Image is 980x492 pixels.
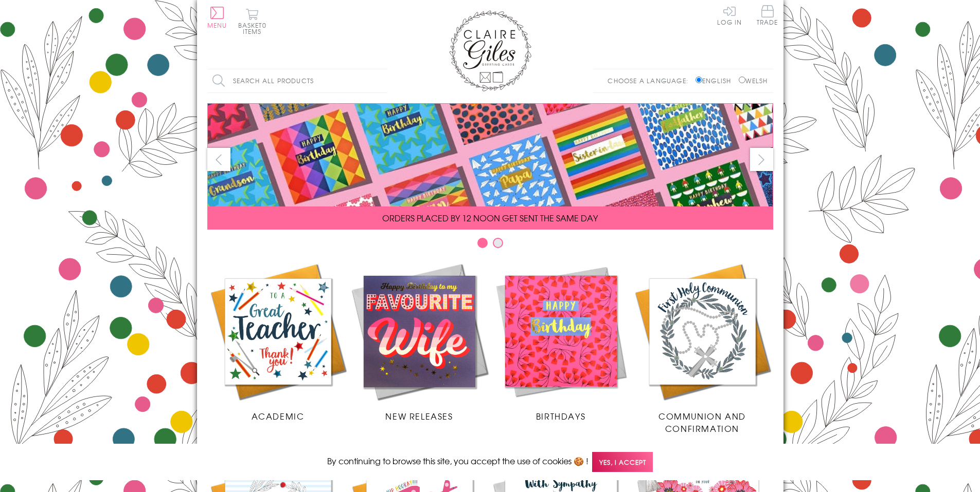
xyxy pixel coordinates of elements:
[207,7,227,28] button: Menu
[207,261,349,422] a: Academic
[252,410,305,422] span: Academic
[739,76,768,85] label: Welsh
[493,238,503,248] button: Carousel Page 2
[490,261,632,422] a: Birthdays
[382,212,598,224] span: ORDERS PLACED BY 12 NOON GET SENT THE SAME DAY
[449,10,531,91] img: Claire Giles Greetings Cards
[696,76,736,85] label: English
[207,237,773,253] div: Carousel Pagination
[632,261,773,434] a: Communion and Confirmation
[207,21,227,30] span: Menu
[238,8,266,34] button: Basket0 items
[592,452,653,472] span: Yes, I accept
[477,238,488,248] button: Carousel Page 1 (Current Slide)
[696,77,702,83] input: English
[739,77,745,83] input: Welsh
[750,148,773,171] button: next
[608,76,693,85] p: Choose a language:
[536,410,585,422] span: Birthdays
[717,5,742,25] a: Log In
[385,410,453,422] span: New Releases
[349,261,490,422] a: New Releases
[207,69,387,92] input: Search all products
[757,5,778,25] span: Trade
[377,69,387,92] input: Search
[658,410,746,434] span: Communion and Confirmation
[757,5,778,27] a: Trade
[243,21,266,36] span: 0 items
[207,148,230,171] button: prev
